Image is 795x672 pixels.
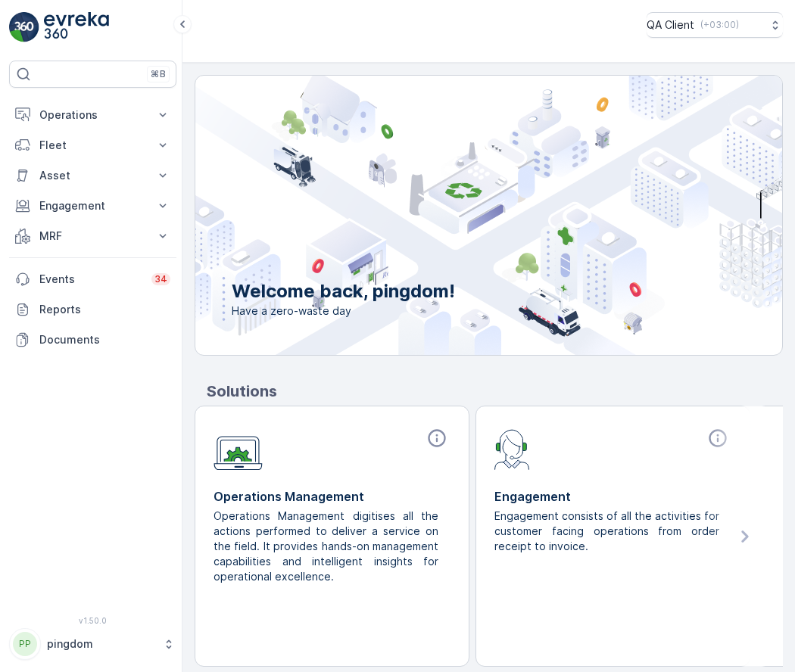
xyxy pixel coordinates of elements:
[39,272,142,287] p: Events
[9,325,176,355] a: Documents
[9,221,176,251] button: MRF
[9,12,39,42] img: logo
[39,168,146,183] p: Asset
[9,130,176,160] button: Fleet
[39,107,146,123] p: Operations
[151,68,166,80] p: ⌘B
[647,12,783,38] button: QA Client(+03:00)
[232,303,455,319] span: Have a zero-waste day
[214,487,450,506] p: Operations Management
[9,264,176,294] a: Events34
[494,428,530,470] img: module-icon
[9,191,176,221] button: Engagement
[214,428,263,471] img: module-icon
[214,509,438,584] p: Operations Management digitises all the actions performed to deliver a service on the field. It p...
[154,273,167,285] p: 34
[9,616,176,625] span: v 1.50.0
[494,509,719,554] p: Engagement consists of all the activities for customer facing operations from order receipt to in...
[39,332,170,347] p: Documents
[39,229,146,244] p: MRF
[39,302,170,317] p: Reports
[494,487,731,506] p: Engagement
[47,636,155,652] p: pingdom
[9,628,176,660] button: PPpingdom
[207,380,783,403] p: Solutions
[647,17,694,33] p: QA Client
[44,12,109,42] img: logo_light-DOdMpM7g.png
[39,138,146,153] p: Fleet
[127,76,782,355] img: city illustration
[39,198,146,213] p: Engagement
[9,160,176,191] button: Asset
[9,100,176,130] button: Operations
[700,19,739,31] p: ( +03:00 )
[232,279,455,303] p: Welcome back, pingdom!
[13,632,37,656] div: PP
[9,294,176,325] a: Reports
